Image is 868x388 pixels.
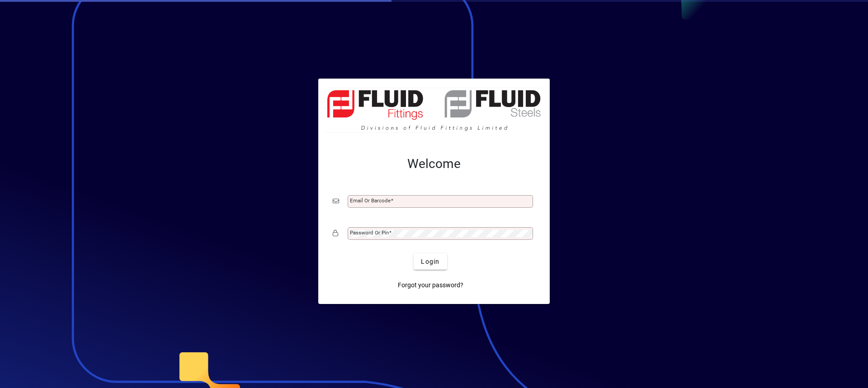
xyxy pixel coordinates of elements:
[421,257,439,266] span: Login
[350,229,389,236] mat-label: Password or Pin
[398,280,463,290] span: Forgot your password?
[333,156,535,172] h2: Welcome
[350,197,391,204] mat-label: Email or Barcode
[414,253,447,270] button: Login
[394,277,467,293] a: Forgot your password?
